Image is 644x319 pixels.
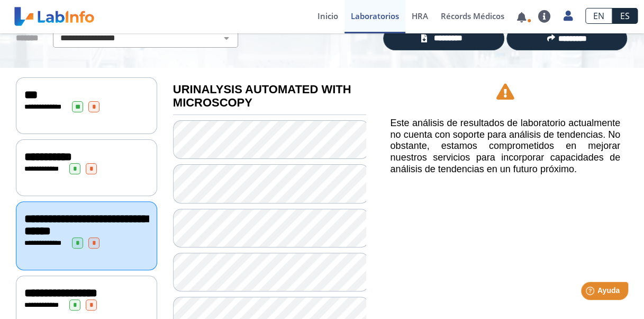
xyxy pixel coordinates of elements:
iframe: Help widget launcher [550,278,632,307]
a: ES [612,8,638,24]
span: HRA [412,11,428,21]
h5: Este análisis de resultados de laboratorio actualmente no cuenta con soporte para análisis de ten... [390,118,620,175]
b: URINALYSIS AUTOMATED WITH MICROSCOPY [173,83,351,109]
a: EN [585,8,612,24]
